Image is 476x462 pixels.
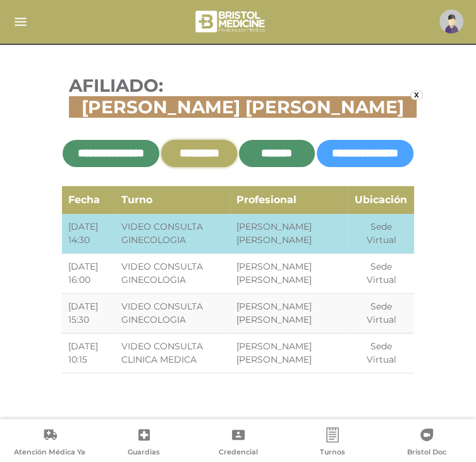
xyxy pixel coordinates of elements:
th: Fecha [62,186,115,214]
td: [PERSON_NAME] [PERSON_NAME] [230,254,349,294]
td: Sede Virtual [348,334,414,373]
a: Turnos [285,427,379,459]
td: [PERSON_NAME] [PERSON_NAME] [230,214,349,254]
span: Credencial [219,447,258,459]
td: [DATE] 14:30 [62,214,115,254]
td: VIDEO CONSULTA GINECOLOGIA [115,214,229,254]
img: bristol-medicine-blanco.png [193,6,269,37]
h3: Afiliado: [69,75,407,118]
td: VIDEO CONSULTA GINECOLOGIA [115,294,229,334]
th: Turno [115,186,229,214]
td: Sede Virtual [348,294,414,334]
a: Guardias [97,427,191,459]
td: [PERSON_NAME] [PERSON_NAME] [230,294,349,334]
img: Cober_menu-lines-white.svg [13,14,28,30]
th: Ubicación [348,186,414,214]
td: [PERSON_NAME] [PERSON_NAME] [230,334,349,373]
td: [DATE] 10:15 [62,334,115,373]
a: x [410,91,423,100]
td: VIDEO CONSULTA GINECOLOGIA [115,254,229,294]
span: Turnos [320,447,345,459]
td: [DATE] 15:30 [62,294,115,334]
span: Bristol Doc [407,447,446,459]
span: [PERSON_NAME] [PERSON_NAME] [75,96,410,118]
td: Sede Virtual [348,214,414,254]
td: Sede Virtual [348,254,414,294]
span: Atención Médica Ya [14,447,85,459]
td: VIDEO CONSULTA CLINICA MEDICA [115,334,229,373]
a: Bristol Doc [379,427,473,459]
img: profile-placeholder.svg [439,9,463,34]
a: Atención Médica Ya [3,427,97,459]
td: [DATE] 16:00 [62,254,115,294]
a: Credencial [191,427,285,459]
th: Profesional [230,186,349,214]
span: Guardias [128,447,160,459]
